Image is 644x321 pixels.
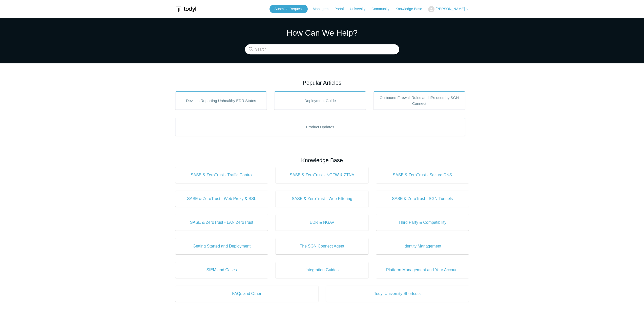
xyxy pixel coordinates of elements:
[371,6,394,12] a: Community
[283,172,361,178] span: SASE & ZeroTrust - NGFW & ZTNA
[276,214,368,231] a: EDR & NGAV
[384,219,461,226] span: Third Party & Compatibility
[276,191,368,207] a: SASE & ZeroTrust - Web Filtering
[175,262,268,278] a: SIEM and Cases
[276,262,368,278] a: Integration Guides
[245,44,399,55] input: Search
[376,167,469,183] a: SASE & ZeroTrust - Secure DNS
[183,243,261,249] span: Getting Started and Deployment
[175,238,268,254] a: Getting Started and Deployment
[175,118,465,136] a: Product Updates
[384,243,461,249] span: Identity Management
[384,196,461,202] span: SASE & ZeroTrust - SGN Tunnels
[245,27,399,39] h1: How Can We Help?
[396,6,427,12] a: Knowledge Base
[183,267,261,273] span: SIEM and Cases
[175,156,469,164] h2: Knowledge Base
[376,262,469,278] a: Platform Management and Your Account
[183,219,261,226] span: SASE & ZeroTrust - LAN ZeroTrust
[428,6,469,12] button: [PERSON_NAME]
[175,191,268,207] a: SASE & ZeroTrust - Web Proxy & SSL
[326,286,469,302] a: Todyl University Shortcuts
[384,267,461,273] span: Platform Management and Your Account
[175,286,318,302] a: FAQs and Other
[269,5,308,13] a: Submit a Request
[175,167,268,183] a: SASE & ZeroTrust - Traffic Control
[376,238,469,254] a: Identity Management
[435,7,465,11] span: [PERSON_NAME]
[175,91,267,110] a: Devices Reporting Unhealthy EDR States
[283,196,361,202] span: SASE & ZeroTrust - Web Filtering
[376,214,469,231] a: Third Party & Compatibility
[373,91,465,110] a: Outbound Firewall Rules and IPs used by SGN Connect
[175,214,268,231] a: SASE & ZeroTrust - LAN ZeroTrust
[313,6,349,12] a: Management Portal
[175,79,469,87] h2: Popular Articles
[183,291,311,297] span: FAQs and Other
[276,167,368,183] a: SASE & ZeroTrust - NGFW & ZTNA
[276,238,368,254] a: The SGN Connect Agent
[283,219,361,226] span: EDR & NGAV
[350,6,370,12] a: University
[384,172,461,178] span: SASE & ZeroTrust - Secure DNS
[283,243,361,249] span: The SGN Connect Agent
[334,291,461,297] span: Todyl University Shortcuts
[283,267,361,273] span: Integration Guides
[274,91,366,110] a: Deployment Guide
[183,196,261,202] span: SASE & ZeroTrust - Web Proxy & SSL
[175,5,197,14] img: Todyl Support Center Help Center home page
[183,172,261,178] span: SASE & ZeroTrust - Traffic Control
[376,191,469,207] a: SASE & ZeroTrust - SGN Tunnels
